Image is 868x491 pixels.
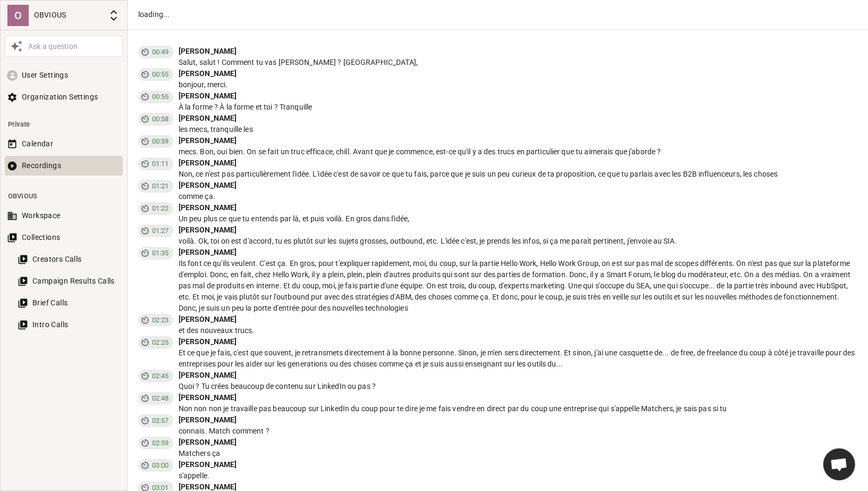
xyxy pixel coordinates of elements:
[138,135,173,148] div: 00:59
[15,271,123,291] button: Campaign Results Calls
[5,156,123,176] button: Recordings
[823,448,855,480] div: Ouvrir le chat
[138,46,173,59] div: 00:49
[179,426,857,437] div: connais. Match comment ?
[5,228,123,247] button: Collections
[138,224,173,237] div: 01:27
[179,79,857,90] div: bonjour, merci.
[138,113,173,126] div: 00:58
[15,315,123,335] button: Intro Calls
[179,236,857,247] div: voilà. Ok, toi on est d'accord, tu es plutôt sur les sujets grosses, outbound, etc. L'idée c'est,...
[148,114,173,124] span: 00:58
[138,336,173,349] div: 02:25
[179,224,857,236] div: [PERSON_NAME]
[179,46,857,57] div: [PERSON_NAME]
[148,415,173,426] span: 02:57
[148,248,173,259] span: 01:35
[179,124,857,135] div: les mecs, tranquille les
[138,392,173,405] div: 02:48
[179,381,857,392] div: Quoi ? Tu crées beaucoup de contenu sur LinkedIn ou pas ?
[5,206,123,226] button: Workspace
[148,315,173,326] span: 02:23
[138,437,173,450] div: 02:59
[138,370,173,382] div: 02:45
[148,159,173,169] span: 01:11
[179,169,857,180] div: Non, ce n'est pas particulièrement l'idée. L'idée c'est de savoir ce que tu fais, parce que je su...
[138,459,173,472] div: 03:00
[179,135,857,146] div: [PERSON_NAME]
[138,314,173,327] div: 02:23
[148,460,173,471] span: 03:00
[5,65,123,85] button: User Settings
[5,114,123,134] li: Private
[179,392,857,403] div: [PERSON_NAME]
[179,102,857,113] div: À la forme ? À la forme et toi ? Tranquille
[15,249,123,269] button: Creators Calls
[148,438,173,448] span: 02:59
[179,213,857,224] div: Un peu plus ce que tu entends par là, et puis voilà. En gros dans l'idée,
[179,459,857,470] div: [PERSON_NAME]
[179,414,857,426] div: [PERSON_NAME]
[138,68,173,81] div: 00:55
[179,470,857,481] div: s'appelle.
[179,258,857,314] div: Ils font ce qu'ils veulent. C'est ça. En gros, pour t'expliquer rapidement, moi, du coup, sur la ...
[179,202,857,213] div: [PERSON_NAME]
[148,226,173,236] span: 01:27
[179,403,857,414] div: Non non non je travaille pas beaucoup sur LinkedIn du coup pour te dire je me fais vendre en dire...
[5,186,123,206] li: OBVIOUS
[148,136,173,147] span: 00:59
[26,41,120,52] div: Ask a question
[179,191,857,202] div: comme ça.
[179,370,857,381] div: [PERSON_NAME]
[7,37,26,55] button: Awesile Icon
[179,247,857,258] div: [PERSON_NAME]
[179,180,857,191] div: [PERSON_NAME]
[15,293,123,313] button: Brief Calls
[179,90,857,102] div: [PERSON_NAME]
[138,90,173,103] div: 00:55
[179,57,857,68] div: Salut, salut ! Comment tu vas [PERSON_NAME] ? [GEOGRAPHIC_DATA],
[179,146,857,157] div: mecs. Bon, oui bien. On se fait un truc efficace, chill. Avant que je commence, est-ce qu'il y a ...
[5,134,123,154] button: Calendar
[138,9,852,20] div: loading...
[148,337,173,348] span: 02:25
[7,5,29,26] div: O
[179,448,857,459] div: Matchers ça
[138,414,173,427] div: 02:57
[148,393,173,404] span: 02:48
[179,325,857,336] div: et des nouveaux trucs.
[179,314,857,325] div: [PERSON_NAME]
[138,202,173,215] div: 01:22
[179,157,857,169] div: [PERSON_NAME]
[138,180,173,193] div: 01:21
[148,371,173,381] span: 02:45
[138,157,173,170] div: 01:11
[179,68,857,79] div: [PERSON_NAME]
[34,10,103,21] p: OBVIOUS
[148,181,173,192] span: 01:21
[148,91,173,102] span: 00:55
[138,247,173,260] div: 01:35
[148,69,173,80] span: 00:55
[148,47,173,57] span: 00:49
[179,347,857,370] div: Et ce que je fais, c'est que souvent, je retransmets directement à la bonne personne. Sinon, je m...
[179,336,857,347] div: [PERSON_NAME]
[148,203,173,214] span: 01:22
[5,87,123,107] button: Organization Settings
[179,437,857,448] div: [PERSON_NAME]
[179,113,857,124] div: [PERSON_NAME]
